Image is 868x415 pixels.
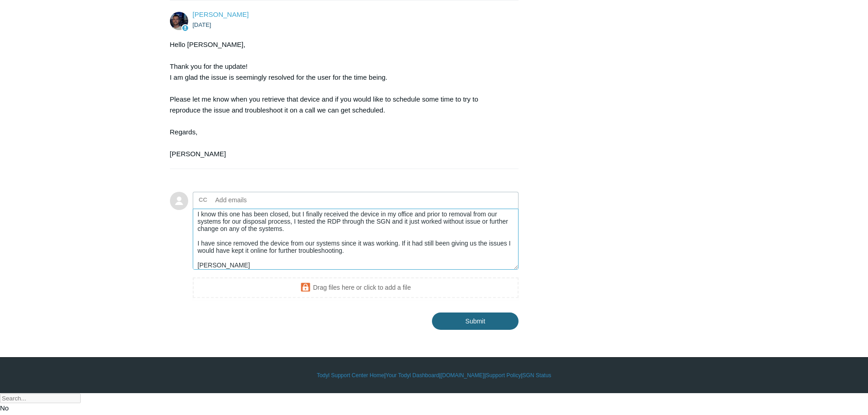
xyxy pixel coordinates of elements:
[432,313,519,330] input: Submit
[199,193,207,207] label: CC
[170,371,699,379] div: | | | |
[193,10,249,18] span: Connor Davis
[193,209,519,270] textarea: Add your reply
[193,10,249,18] a: [PERSON_NAME]
[317,371,384,379] a: Todyl Support Center Home
[486,371,521,379] a: Support Policy
[523,371,551,379] a: SGN Status
[170,39,510,159] div: Hello [PERSON_NAME], Thank you for the update! I am glad the issue is seemingly resolved for the ...
[212,193,310,207] input: Add emails
[385,371,439,379] a: Your Todyl Dashboard
[193,21,211,28] time: 09/16/2025, 09:31
[441,371,484,379] a: [DOMAIN_NAME]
